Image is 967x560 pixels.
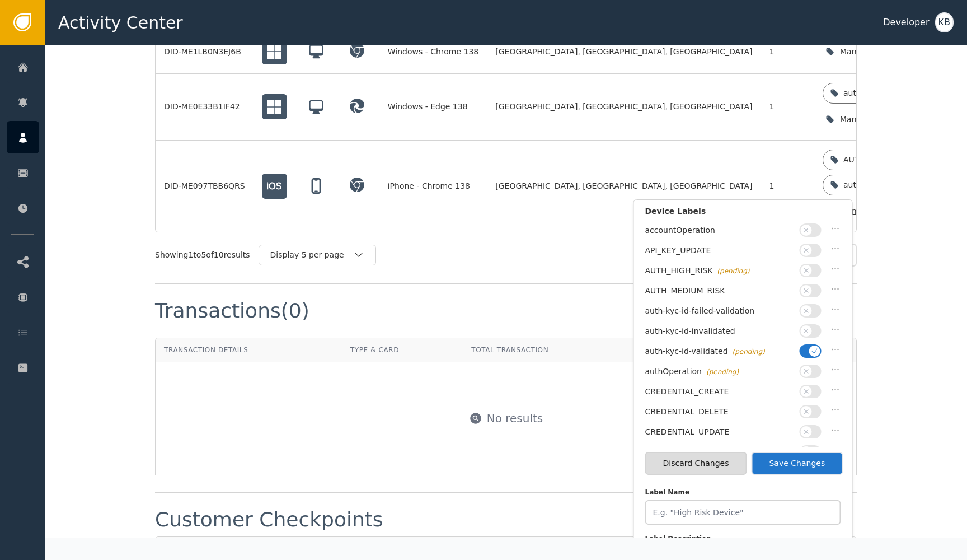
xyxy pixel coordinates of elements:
div: Manage device labels [840,46,928,58]
div: No results [487,410,543,427]
th: Total Transaction [463,338,636,362]
button: KB [935,12,954,32]
div: Transactions (0) [155,301,309,321]
div: auth-kyc-id-failed-validation [645,305,794,317]
div: auth-kyc-id-invalidated [645,325,794,337]
label: Label Name [645,487,841,500]
div: 1 [769,180,806,192]
div: AUTH_HIGH_RISK [843,154,911,166]
label: Label Description [645,534,841,547]
div: Windows - Edge 138 [388,101,479,113]
div: 1 [769,46,806,58]
span: (pending) [706,368,739,376]
div: AUTH_HIGH_RISK [645,265,794,277]
div: authOperation [645,366,794,377]
span: (pending) [733,348,765,356]
div: Developer [883,16,929,29]
div: auth-kyc-id-validated [645,346,794,357]
div: Showing 1 to 5 of 10 results [155,249,250,261]
div: iPhone - Chrome 138 [388,180,479,192]
div: accountOperation [645,225,794,236]
div: Manage device labels [840,114,928,125]
div: API_KEY_UPDATE [645,245,794,256]
div: Device Labels [645,206,841,223]
div: authOperation [843,179,900,191]
div: Customer Checkpoints [155,510,383,530]
th: Transaction Details [156,338,342,362]
input: E.g. "High Risk Device" [645,500,841,525]
button: Manage device labels [823,108,947,131]
div: Display 5 per page [270,249,353,261]
div: auth-kyc-id-validated [843,87,926,99]
span: (pending) [717,267,749,275]
div: 1 [769,101,806,113]
div: DID-ME0E33B1IF42 [164,101,245,113]
div: DID-ME1LB0N3EJ6B [164,46,245,58]
span: Activity Center [58,10,183,35]
th: Type & Card [342,338,463,362]
div: DEVICE_SEEN_ONCE [645,446,794,458]
button: Display 5 per page [259,245,376,265]
div: DID-ME097TBB6QRS [164,180,245,192]
div: AUTH_MEDIUM_RISK [645,285,794,297]
button: Manage device labels [823,40,947,63]
button: Save Changes [751,452,843,475]
span: [GEOGRAPHIC_DATA], [GEOGRAPHIC_DATA], [GEOGRAPHIC_DATA] [495,101,752,113]
div: CREDENTIAL_DELETE [645,406,794,418]
span: [GEOGRAPHIC_DATA], [GEOGRAPHIC_DATA], [GEOGRAPHIC_DATA] [495,180,752,192]
div: CREDENTIAL_CREATE [645,386,794,398]
div: CREDENTIAL_UPDATE [645,426,794,438]
div: Windows - Chrome 138 [388,46,479,58]
span: [GEOGRAPHIC_DATA], [GEOGRAPHIC_DATA], [GEOGRAPHIC_DATA] [495,46,752,58]
button: Discard Changes [645,452,747,475]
